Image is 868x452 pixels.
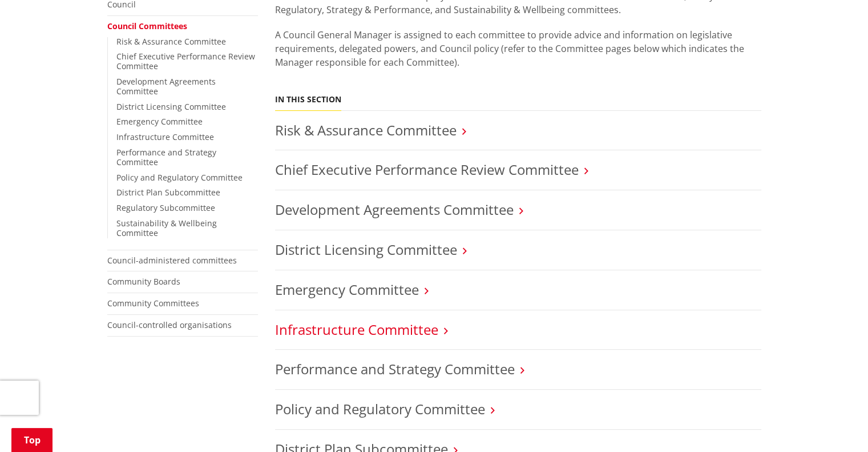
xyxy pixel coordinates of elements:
a: Risk & Assurance Committee [116,36,226,47]
a: Development Agreements Committee [275,200,514,219]
a: Emergency Committee [116,116,203,127]
a: Policy and Regulatory Committee [116,172,243,183]
a: Performance and Strategy Committee [275,359,515,378]
a: Risk & Assurance Committee [275,121,457,139]
a: District Licensing Committee [275,240,457,259]
a: Sustainability & Wellbeing Committee [116,218,217,238]
a: District Licensing Committee [116,101,226,112]
iframe: Messenger Launcher [815,404,857,445]
a: Performance and Strategy Committee [116,147,216,167]
a: Council-administered committees [107,255,237,266]
a: Chief Executive Performance Review Committee [275,160,579,179]
a: Community Committees [107,298,199,309]
a: Chief Executive Performance Review Committee [116,51,255,71]
h5: In this section [275,95,341,105]
a: Infrastructure Committee [116,131,214,142]
a: Council-controlled organisations [107,319,232,330]
a: Infrastructure Committee [275,320,438,339]
p: A Council General Manager is assigned to each committee to provide advice and information on legi... [275,28,761,83]
a: Emergency Committee [275,280,419,299]
a: Development Agreements Committee [116,76,216,97]
a: Community Boards [107,276,180,287]
a: Policy and Regulatory Committee [275,399,485,418]
a: Top [11,428,53,452]
a: District Plan Subcommittee [116,187,220,198]
a: Regulatory Subcommittee [116,202,215,213]
a: Council Committees [107,21,187,31]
